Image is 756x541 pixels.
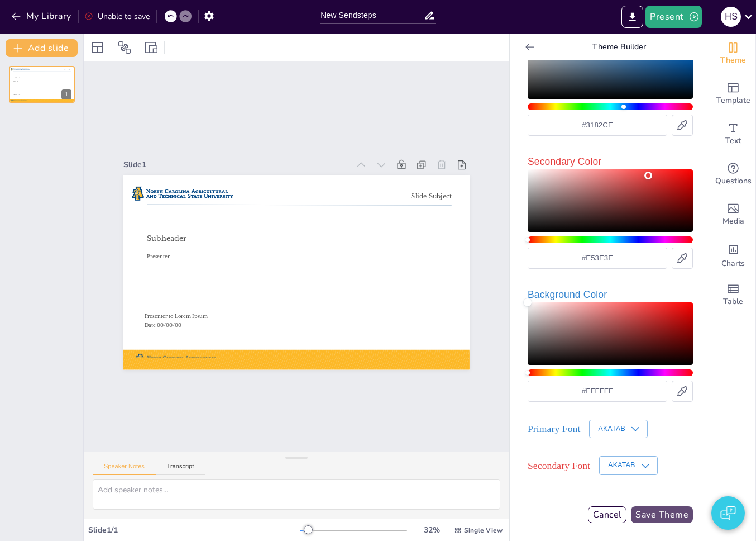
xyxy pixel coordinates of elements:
button: Save Theme [631,506,693,523]
button: Export to PowerPoint [621,6,643,28]
span: Master title slide style [13,73,59,78]
span: Subheader [149,218,190,231]
div: Resize presentation [143,39,160,56]
p: Theme Builder [539,34,700,60]
span: Date 00/00/00 [138,306,176,315]
button: h s [721,6,741,28]
div: Hue [528,369,693,376]
div: Get real-time input from your audience [711,154,755,194]
div: 1 [61,89,71,99]
div: Unable to save [84,11,150,22]
span: Questions [715,175,752,187]
span: Text [725,135,741,147]
h6: Secondary Color [528,154,693,169]
span: Template [716,94,750,107]
div: Hue [528,236,693,243]
span: Presenter [13,81,18,82]
span: Table [723,296,743,308]
h6: Secondary Font [528,458,590,473]
div: Layout [88,39,106,56]
div: Add text boxes [711,114,755,154]
button: Akatab [599,456,658,474]
span: Date 00/00/00 [13,94,20,95]
div: Add images, graphics, shapes or video [711,194,755,235]
span: Master title slide style [150,196,393,248]
div: 32 % [418,525,445,535]
button: Speaker Notes [93,463,156,475]
span: Charts [721,258,745,270]
span: Slide Subject [417,205,457,216]
button: My Library [8,7,76,25]
span: Presenter [147,238,171,246]
span: Theme [720,54,746,67]
h6: Background Color [528,287,693,302]
button: Akatab [589,420,648,438]
div: Hue [528,103,693,110]
span: Media [722,215,744,227]
h6: Primary Font [528,421,580,436]
div: Change the overall theme [711,34,755,74]
span: Position [118,41,131,54]
span: Subheader [13,77,21,79]
button: Present [645,6,701,28]
div: Slide 1 [133,142,359,176]
div: Add a table [711,275,755,315]
button: Transcript [156,463,205,475]
span: Presenter to Lorem Ipsum [138,297,202,310]
span: Presenter to Lorem Ipsum [13,92,25,93]
div: Slide 1 / 1 [88,525,300,535]
div: 1 [9,66,75,103]
span: Single View [464,526,503,535]
div: Color [528,302,693,365]
div: h s [721,7,741,27]
div: Color [528,169,693,232]
div: Add ready made slides [711,74,755,114]
div: Color [528,36,693,99]
input: Insert title [320,7,424,23]
button: Cancel [588,506,627,523]
div: Add charts and graphs [711,235,755,275]
button: Add slide [6,39,78,57]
